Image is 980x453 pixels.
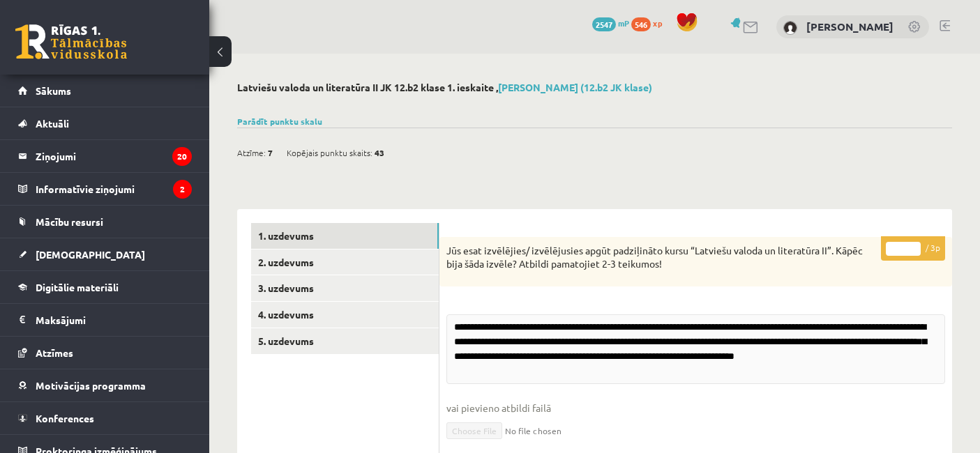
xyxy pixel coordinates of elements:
[18,206,192,238] a: Mācību resursi
[18,304,192,336] a: Maksājumi
[631,17,651,31] span: 546
[592,17,629,29] a: 2547 mP
[237,116,322,127] a: Parādīt punktu skalu
[806,20,894,33] a: [PERSON_NAME]
[173,180,192,199] i: 2
[36,140,192,172] legend: Ziņojumi
[618,17,629,29] span: mP
[36,379,146,392] span: Motivācijas programma
[18,107,192,139] a: Aktuāli
[783,21,797,35] img: Ilze Ozola
[653,17,662,29] span: xp
[287,142,372,163] span: Kopējais punktu skaits:
[251,302,439,328] a: 4. uzdevums
[18,173,192,205] a: Informatīvie ziņojumi2
[15,24,127,59] a: Rīgas 1. Tālmācības vidusskola
[18,369,192,401] a: Motivācijas programma
[18,271,192,303] a: Digitālie materiāli
[18,238,192,270] a: [DEMOGRAPHIC_DATA]
[251,275,439,301] a: 3. uzdevums
[36,304,192,336] legend: Maksājumi
[446,244,875,271] p: Jūs esat izvēlējies/ izvēlējusies apgūt padziļināto kursu “Latviešu valoda un literatūra II”. Kāp...
[36,117,69,130] span: Aktuāli
[881,236,945,261] p: / 3p
[251,328,439,354] a: 5. uzdevums
[237,82,952,93] h2: Latviešu valoda un literatūra II JK 12.b2 klase 1. ieskaite ,
[36,215,103,228] span: Mācību resursi
[498,81,652,93] a: [PERSON_NAME] (12.b2 JK klase)
[592,17,616,31] span: 2547
[36,84,71,97] span: Sākums
[36,248,145,261] span: [DEMOGRAPHIC_DATA]
[18,75,192,107] a: Sākums
[375,142,384,163] span: 43
[18,337,192,369] a: Atzīmes
[18,140,192,172] a: Ziņojumi20
[36,412,94,424] span: Konferences
[36,281,119,293] span: Digitālie materiāli
[268,142,273,163] span: 7
[36,346,73,359] span: Atzīmes
[36,173,192,205] legend: Informatīvie ziņojumi
[251,223,439,249] a: 1. uzdevums
[251,249,439,275] a: 2. uzdevums
[237,142,266,163] span: Atzīme:
[631,17,669,29] a: 546 xp
[446,401,945,415] span: vai pievieno atbildi failā
[18,402,192,434] a: Konferences
[172,147,192,166] i: 20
